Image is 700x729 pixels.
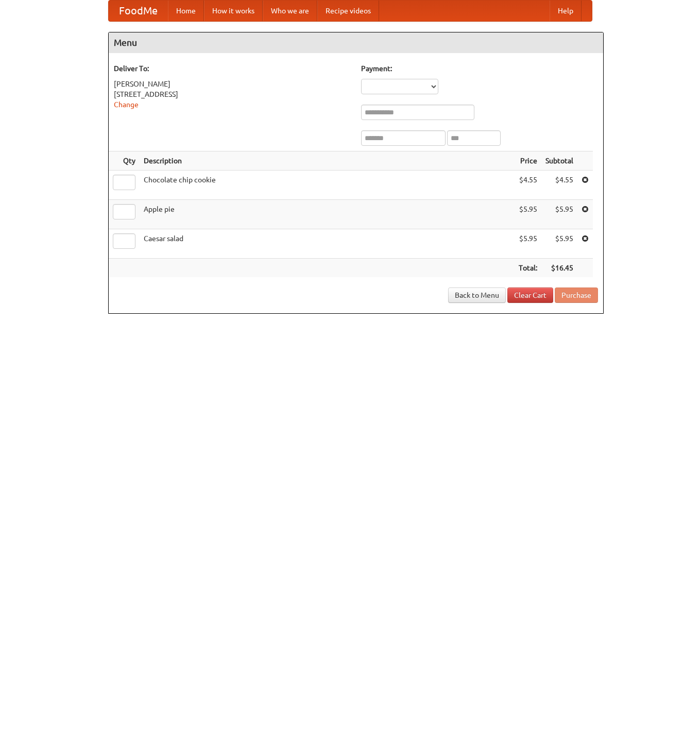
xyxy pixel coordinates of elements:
[140,171,515,200] td: Chocolate chip cookie
[168,1,204,21] a: Home
[361,63,598,74] h5: Payment:
[541,151,577,171] th: Subtotal
[555,287,598,303] button: Purchase
[550,1,582,21] a: Help
[114,89,351,99] div: [STREET_ADDRESS]
[140,200,515,229] td: Apple pie
[541,229,577,259] td: $5.95
[204,1,263,21] a: How it works
[263,1,317,21] a: Who we are
[448,287,506,303] a: Back to Menu
[140,229,515,259] td: Caesar salad
[109,32,603,53] h4: Menu
[541,171,577,200] td: $4.55
[317,1,379,21] a: Recipe videos
[114,63,351,74] h5: Deliver To:
[140,151,515,171] th: Description
[541,259,577,278] th: $16.45
[114,100,139,109] a: Change
[507,287,553,303] a: Clear Cart
[515,200,541,229] td: $5.95
[515,259,541,278] th: Total:
[515,229,541,259] td: $5.95
[114,79,351,89] div: [PERSON_NAME]
[541,200,577,229] td: $5.95
[109,1,168,21] a: FoodMe
[109,151,140,171] th: Qty
[515,151,541,171] th: Price
[515,171,541,200] td: $4.55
